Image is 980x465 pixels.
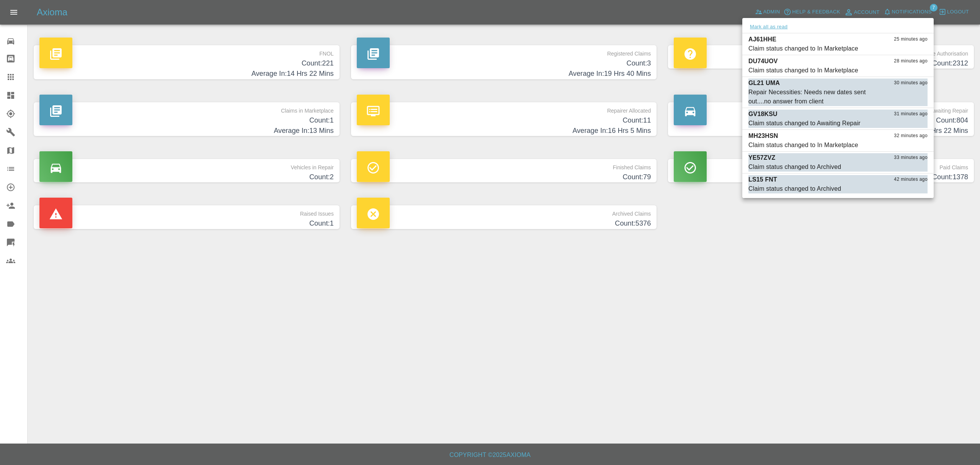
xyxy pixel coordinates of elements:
[748,79,780,88] p: GL21 UMA
[748,175,777,184] p: LS15 FNT
[894,110,928,118] span: 31 minutes ago
[748,35,776,44] p: AJ61HHE
[748,110,777,119] p: GV18KSU
[894,79,928,87] span: 30 minutes ago
[894,36,928,43] span: 25 minutes ago
[748,184,841,193] div: Claim status changed to Archived
[748,131,778,141] p: MH23HSN
[748,162,841,172] div: Claim status changed to Archived
[894,154,928,162] span: 33 minutes ago
[748,153,775,162] p: YE57ZVZ
[748,57,778,66] p: DU74UOV
[748,119,861,128] div: Claim status changed to Awaiting Repair
[748,23,789,31] button: Mark all as read
[748,66,858,75] div: Claim status changed to In Marketplace
[894,57,928,65] span: 28 minutes ago
[894,176,928,183] span: 42 minutes ago
[748,88,889,106] div: Repair Necessities: Needs new dates sent out....no answer from client
[748,44,858,53] div: Claim status changed to In Marketplace
[894,132,928,140] span: 32 minutes ago
[748,141,858,150] div: Claim status changed to In Marketplace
